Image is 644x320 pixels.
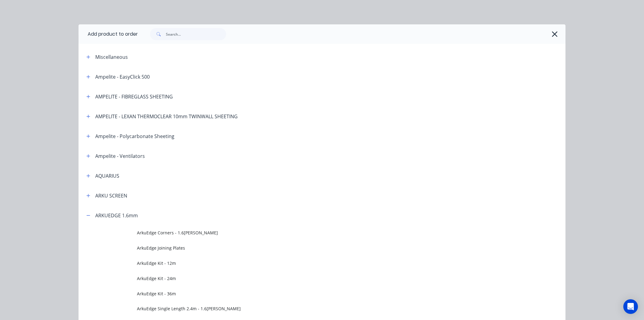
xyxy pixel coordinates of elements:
[95,73,150,80] div: Ampelite - EasyClick 500
[137,245,480,251] span: ArkuEdge Joining Plates
[95,93,173,100] div: AMPELITE - FIBREGLASS SHEETING
[137,229,480,236] span: ArkuEdge Corners - 1.6[PERSON_NAME]
[137,260,480,266] span: ArkuEdge Kit - 12m
[95,212,138,219] div: ARKUEDGE 1.6mm
[137,305,480,312] span: ArkuEdge Single Length 2.4m - 1.6[PERSON_NAME]
[166,28,226,40] input: Search...
[95,172,119,180] div: AQUARIUS
[95,152,145,160] div: Ampelite - Ventilators
[79,24,138,44] div: Add product to order
[623,299,638,314] div: Open Intercom Messenger
[95,192,127,199] div: ARKU SCREEN
[137,275,480,282] span: ArkuEdge Kit - 24m
[95,133,174,140] div: Ampelite - Polycarbonate Sheeting
[95,113,238,120] div: AMPELITE - LEXAN THERMOCLEAR 10mm TWINWALL SHEETING
[137,290,480,297] span: ArkuEdge Kit - 36m
[95,53,128,61] div: Miscellaneous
